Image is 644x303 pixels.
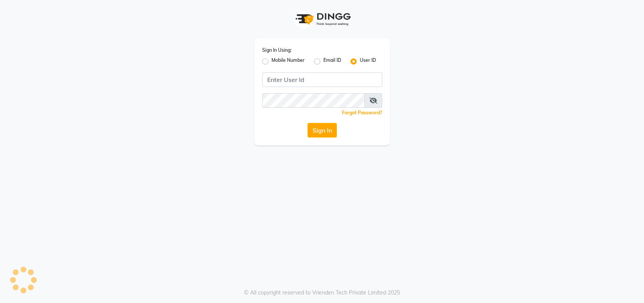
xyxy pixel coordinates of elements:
img: logo1.svg [291,8,353,31]
label: User ID [360,57,376,66]
label: Mobile Number [271,57,305,66]
a: Forgot Password? [342,110,382,116]
label: Email ID [323,57,341,66]
input: Username [262,93,365,108]
button: Sign In [307,123,337,138]
input: Username [262,72,382,87]
label: Sign In Using: [262,47,292,54]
